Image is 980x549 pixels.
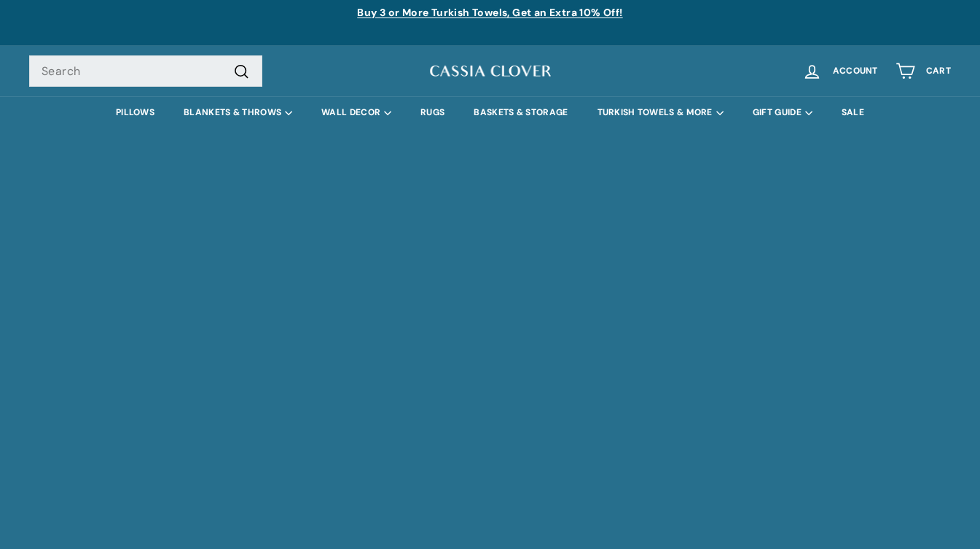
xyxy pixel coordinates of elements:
a: SALE [827,96,879,129]
input: Search [29,55,262,87]
span: Cart [926,66,951,76]
summary: GIFT GUIDE [738,96,827,129]
a: RUGS [406,96,459,129]
a: Account [793,50,887,93]
span: Account [833,66,878,76]
a: Buy 3 or More Turkish Towels, Get an Extra 10% Off! [357,6,622,19]
a: Cart [887,50,960,93]
a: BASKETS & STORAGE [459,96,582,129]
a: PILLOWS [101,96,169,129]
summary: BLANKETS & THROWS [169,96,307,129]
summary: TURKISH TOWELS & MORE [583,96,738,129]
summary: WALL DECOR [307,96,406,129]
